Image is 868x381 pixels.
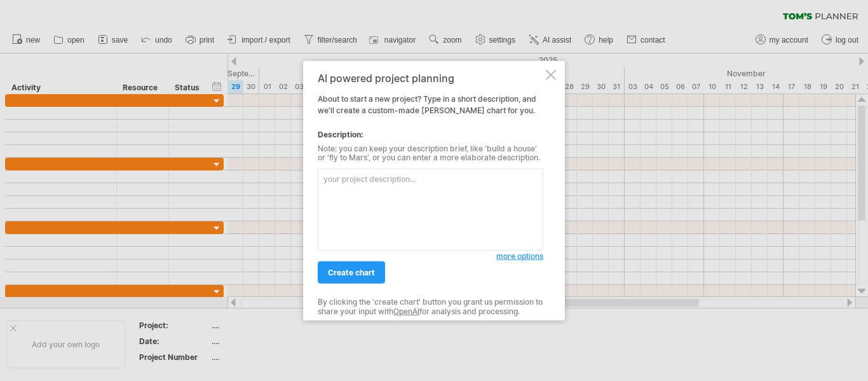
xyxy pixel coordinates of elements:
[393,306,419,315] a: OpenAI
[496,251,543,261] span: more options
[318,261,385,284] a: create chart
[496,251,543,262] a: more options
[318,298,543,316] div: By clicking the 'create chart' button you grant us permission to share your input with for analys...
[328,268,375,277] span: create chart
[318,144,543,162] div: Note: you can keep your description brief, like 'build a house' or 'fly to Mars', or you can ente...
[318,72,543,309] div: About to start a new project? Type in a short description, and we'll create a custom-made [PERSON...
[318,128,543,140] div: Description:
[318,72,543,83] div: AI powered project planning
